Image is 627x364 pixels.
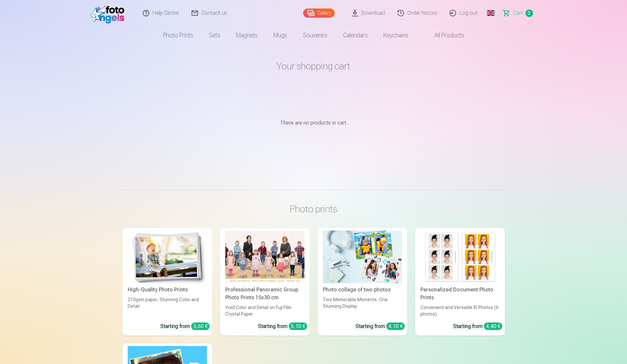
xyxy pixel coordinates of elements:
div: High-Quality Photo Prints [125,286,210,294]
a: Gallery [303,9,335,18]
div: Starting from [453,322,502,330]
a: Photo prints [155,26,201,44]
img: High-Quality Photo Prints [128,231,207,283]
div: 3,60 € [191,322,210,330]
p: There are no products in cart. [122,119,505,127]
div: 5,10 € [289,322,307,330]
div: 4,10 € [386,322,405,330]
a: Magnets [228,26,266,44]
div: 210gsm paper, Stunning Color and Detail [125,296,210,317]
a: All products [416,26,472,44]
div: Personalized Document Photo Prints [418,286,502,302]
div: Two Memorable Moments, One Stunning Display [320,296,405,317]
a: Sets [201,26,228,44]
div: Professional Panoramic Group Photo Prints 15x30 cm [223,286,307,302]
span: 0 [526,9,533,17]
img: Photo collage of two photos [323,231,402,283]
div: Starting from [258,322,307,330]
div: Photo collage of two photos [320,286,405,294]
a: Professional Panoramic Group Photo Prints 15x30 cmVivid Color and Detail on Fuji Film Crystal Pap... [220,228,310,336]
img: /fa5 [90,3,128,24]
div: Starting from [160,322,210,330]
div: Convenient and Versatile ID Photos (6 photos) [418,304,502,317]
img: Personalized Document Photo Prints [420,231,500,283]
a: Photo collage of two photosPhoto collage of two photosTwo Memorable Moments, One Stunning Display... [318,228,407,336]
h1: Your shopping cart [122,60,505,72]
div: Starting from [356,322,405,330]
a: Souvenirs [295,26,335,44]
a: Mugs [266,26,295,44]
a: Personalized Document Photo PrintsPersonalized Document Photo PrintsConvenient and Versatile ID P... [415,228,505,336]
h3: Photo prints [128,203,500,215]
div: 4,40 € [484,322,502,330]
a: Calendars [335,26,376,44]
span: Сart [513,9,523,17]
a: Keychains [376,26,416,44]
a: High-Quality Photo PrintsHigh-Quality Photo Prints210gsm paper, Stunning Color and DetailStarting... [122,228,212,336]
div: Vivid Color and Detail on Fuji Film Crystal Paper [223,304,307,317]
